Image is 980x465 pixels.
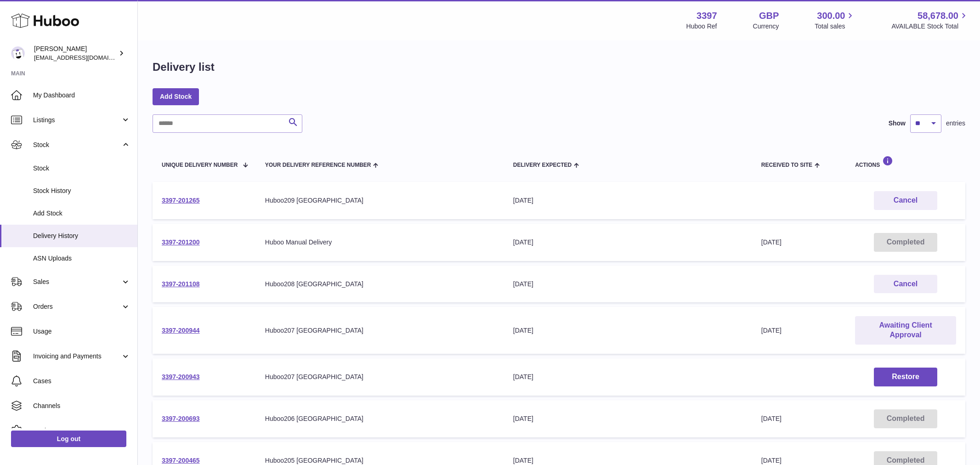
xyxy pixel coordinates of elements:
div: [DATE] [513,280,743,289]
span: Orders [33,302,121,311]
span: [DATE] [761,327,782,334]
span: Delivery History [33,232,130,240]
div: Huboo205 [GEOGRAPHIC_DATA] [265,456,495,465]
div: [DATE] [513,196,743,205]
div: Huboo208 [GEOGRAPHIC_DATA] [265,280,495,289]
button: Restore [874,368,937,386]
a: Awaiting Client Approval [855,316,956,345]
span: ASN Uploads [33,254,130,263]
span: [DATE] [761,457,782,464]
a: 3397-200943 [162,373,200,380]
span: Delivery Expected [513,162,572,168]
div: Huboo207 [GEOGRAPHIC_DATA] [265,373,495,381]
div: Huboo Ref [686,22,717,31]
a: 3397-200693 [162,415,200,422]
a: Log out [11,431,126,447]
span: 58,678.00 [918,10,958,22]
span: [EMAIL_ADDRESS][DOMAIN_NAME] [34,54,135,61]
span: Listings [33,116,121,125]
span: Stock History [33,187,130,195]
span: [DATE] [761,238,782,246]
span: My Dashboard [33,91,130,100]
div: [PERSON_NAME] [34,45,117,62]
span: Unique Delivery Number [162,162,238,168]
span: Channels [33,402,130,410]
span: entries [946,119,965,128]
div: Actions [855,156,956,168]
span: Add Stock [33,209,130,218]
a: 3397-201108 [162,280,200,288]
a: 3397-200944 [162,327,200,334]
div: Huboo207 [GEOGRAPHIC_DATA] [265,326,495,335]
div: [DATE] [513,456,743,465]
span: Sales [33,278,121,286]
span: Stock [33,164,130,173]
a: 58,678.00 AVAILABLE Stock Total [891,10,969,31]
span: Cases [33,377,130,386]
a: Add Stock [153,88,199,105]
a: 300.00 Total sales [815,10,855,31]
span: Total sales [815,22,855,31]
div: Huboo Manual Delivery [265,238,495,247]
span: AVAILABLE Stock Total [891,22,969,31]
span: Your Delivery Reference Number [265,162,371,168]
a: 3397-201200 [162,238,200,246]
img: sales@canchema.com [11,46,25,60]
label: Show [889,119,906,128]
strong: 3397 [697,10,717,22]
span: Invoicing and Payments [33,352,121,361]
div: Huboo206 [GEOGRAPHIC_DATA] [265,414,495,423]
span: Stock [33,141,121,149]
h1: Delivery list [153,60,215,74]
span: 300.00 [817,10,845,22]
a: 3397-201265 [162,197,200,204]
div: [DATE] [513,373,743,381]
span: Usage [33,327,130,336]
span: Settings [33,426,130,435]
button: Cancel [874,191,937,210]
span: Received to Site [761,162,812,168]
span: [DATE] [761,415,782,422]
a: 3397-200465 [162,457,200,464]
div: Huboo209 [GEOGRAPHIC_DATA] [265,196,495,205]
div: [DATE] [513,326,743,335]
strong: GBP [759,10,779,22]
div: [DATE] [513,238,743,247]
div: [DATE] [513,414,743,423]
button: Cancel [874,275,937,294]
div: Currency [753,22,779,31]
